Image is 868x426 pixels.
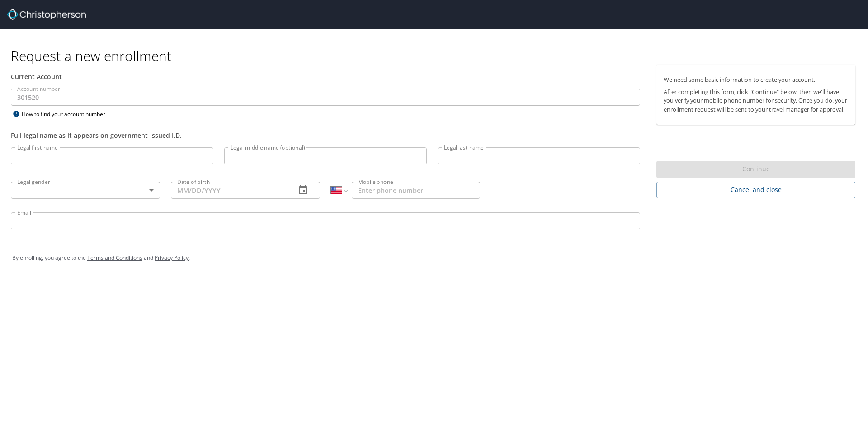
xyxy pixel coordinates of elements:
[155,254,189,262] a: Privacy Policy
[352,182,480,199] input: Enter phone number
[656,182,855,198] button: Cancel and close
[11,182,160,199] div: ​
[11,108,124,120] div: How to find your account number
[11,131,640,140] div: Full legal name as it appears on government-issued I.D.
[7,9,86,20] img: cbt logo
[664,75,848,84] p: We need some basic information to create your account.
[171,182,288,199] input: MM/DD/YYYY
[11,72,640,81] div: Current Account
[11,47,863,65] h1: Request a new enrollment
[87,254,142,262] a: Terms and Conditions
[664,184,848,196] span: Cancel and close
[12,247,856,269] div: By enrolling, you agree to the and .
[664,88,848,114] p: After completing this form, click "Continue" below, then we'll have you verify your mobile phone ...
